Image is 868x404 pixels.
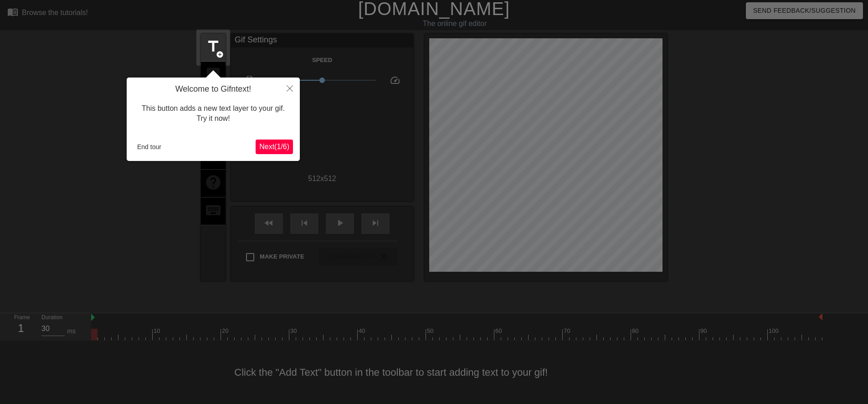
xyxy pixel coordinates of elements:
button: End tour [134,140,165,154]
h4: Welcome to Gifntext! [134,84,293,94]
button: Close [280,78,300,98]
div: This button adds a new text layer to your gif. Try it now! [134,94,293,133]
button: Next [256,140,293,154]
span: Next ( 1 / 6 ) [259,143,289,150]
